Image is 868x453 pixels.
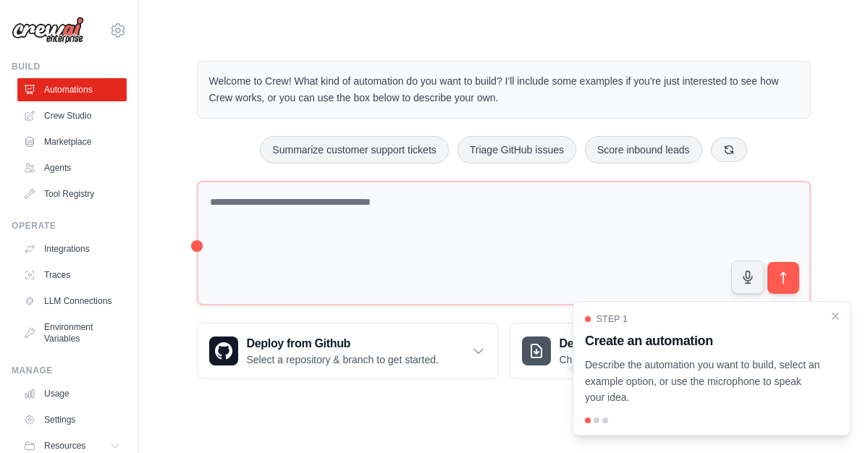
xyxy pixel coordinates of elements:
[585,357,821,406] p: Describe the automation you want to build, select an example option, or use the microphone to spe...
[209,73,799,106] p: Welcome to Crew! What kind of automation do you want to build? I'll include some examples if you'...
[17,182,127,206] a: Tool Registry
[247,335,439,352] h3: Deploy from Github
[17,130,127,153] a: Marketplace
[12,17,84,44] img: Logo
[458,136,576,164] button: Triage GitHub issues
[247,352,439,367] p: Select a repository & branch to get started.
[17,408,127,431] a: Settings
[260,136,448,164] button: Summarize customer support tickets
[17,237,127,261] a: Integrations
[597,313,628,325] span: Step 1
[12,220,127,232] div: Operate
[17,263,127,287] a: Traces
[585,136,702,164] button: Score inbound leads
[17,156,127,179] a: Agents
[830,310,841,322] button: Close walkthrough
[17,316,127,350] a: Environment Variables
[796,384,868,453] iframe: Chat Widget
[17,382,127,405] a: Usage
[560,352,682,367] p: Choose a zip file to upload.
[17,289,127,313] a: LLM Connections
[44,440,85,452] span: Resources
[17,104,127,127] a: Crew Studio
[12,365,127,376] div: Manage
[585,331,821,351] h3: Create an automation
[560,335,682,352] h3: Deploy from zip file
[12,61,127,72] div: Build
[17,78,127,101] a: Automations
